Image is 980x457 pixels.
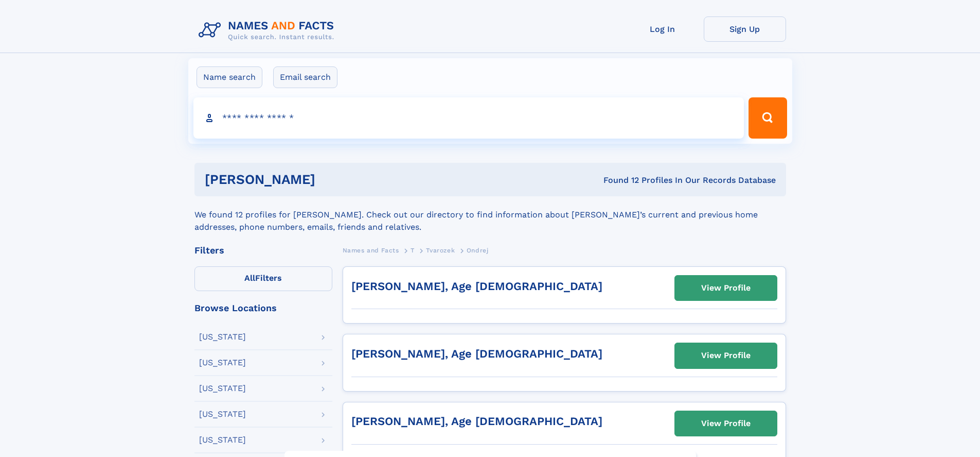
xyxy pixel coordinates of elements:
a: View Profile [675,276,777,300]
img: Logo Names and Facts [194,16,343,44]
a: Sign Up [704,16,786,42]
a: Names and Facts [343,244,399,257]
a: View Profile [675,411,777,436]
div: [US_STATE] [199,410,246,418]
div: Found 12 Profiles In Our Records Database [459,175,776,186]
div: [US_STATE] [199,359,246,367]
span: Tvarozek [426,247,455,254]
a: Tvarozek [426,244,455,257]
div: View Profile [701,276,751,300]
input: search input [193,97,744,139]
div: We found 12 profiles for [PERSON_NAME]. Check out our directory to find information about [PERSON... [194,196,786,233]
span: T [411,247,415,254]
label: Name search [197,66,262,88]
label: Email search [273,66,337,88]
a: [PERSON_NAME], Age [DEMOGRAPHIC_DATA] [351,280,602,293]
div: [US_STATE] [199,384,246,393]
label: Filters [194,266,332,291]
div: [US_STATE] [199,436,246,444]
div: [US_STATE] [199,333,246,341]
div: View Profile [701,412,751,435]
a: T [411,244,415,257]
span: All [244,273,255,283]
div: Browse Locations [194,303,332,313]
a: View Profile [675,343,777,368]
a: [PERSON_NAME], Age [DEMOGRAPHIC_DATA] [351,415,602,428]
div: View Profile [701,344,751,367]
button: Search Button [749,97,787,139]
a: [PERSON_NAME], Age [DEMOGRAPHIC_DATA] [351,347,602,360]
span: Ondrej [467,247,489,254]
div: Filters [194,246,332,255]
h1: [PERSON_NAME] [205,173,459,186]
a: Log In [621,16,704,42]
